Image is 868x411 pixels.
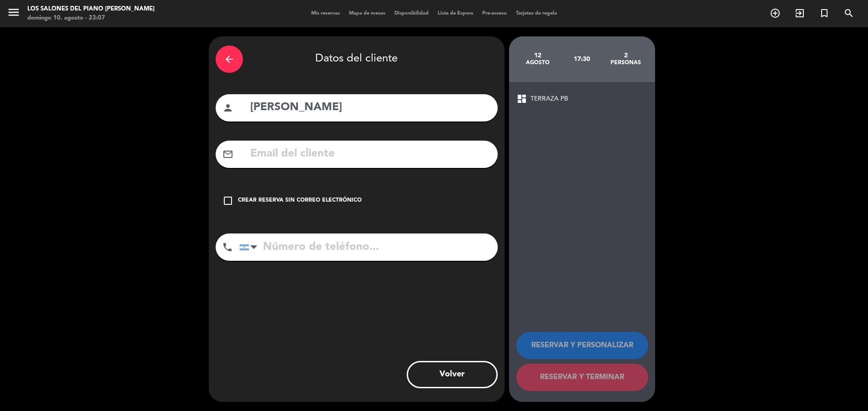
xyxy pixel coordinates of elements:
[222,149,233,160] i: mail_outline
[560,43,604,75] div: 17:30
[604,59,648,66] div: personas
[307,11,344,16] span: Mis reservas
[222,102,233,113] i: person
[516,93,527,104] span: dashboard
[344,11,390,16] span: Mapa de mesas
[511,11,562,16] span: Tarjetas de regalo
[433,11,478,16] span: Lista de Espera
[7,5,20,19] i: menu
[216,43,498,75] div: Datos del cliente
[819,8,830,19] i: turned_in_not
[27,5,155,14] div: Los Salones del Piano [PERSON_NAME]
[249,145,491,163] input: Email del cliente
[516,59,560,66] div: agosto
[240,234,261,260] div: Argentina: +54
[239,233,498,261] input: Número de teléfono...
[222,195,233,206] i: check_box_outline_blank
[27,14,155,23] div: domingo 10. agosto - 23:07
[222,242,233,253] i: phone
[7,5,20,22] button: menu
[516,52,560,59] div: 12
[794,8,805,19] i: exit_to_app
[516,332,648,359] button: RESERVAR Y PERSONALIZAR
[224,54,235,65] i: arrow_back
[390,11,433,16] span: Disponibilidad
[604,52,648,59] div: 2
[407,361,498,388] button: Volver
[530,94,568,104] span: TERRAZA PB
[770,8,781,19] i: add_circle_outline
[478,11,511,16] span: Pre-acceso
[516,364,648,391] button: RESERVAR Y TERMINAR
[249,98,491,117] input: Nombre del cliente
[238,196,362,205] div: Crear reserva sin correo electrónico
[843,8,854,19] i: search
